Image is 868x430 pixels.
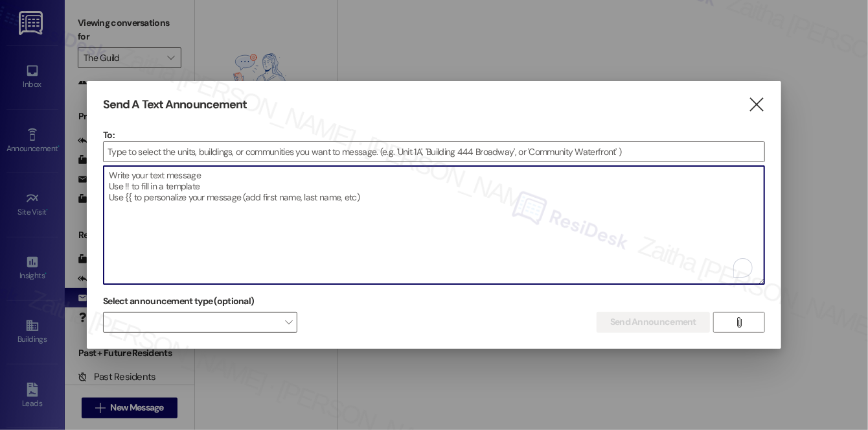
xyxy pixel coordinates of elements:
i:  [734,317,744,328]
div: To enrich screen reader interactions, please activate Accessibility in Grammarly extension settings [103,165,765,285]
i:  [748,98,765,112]
label: Select announcement type (optional) [103,291,255,311]
input: Type to select the units, buildings, or communities you want to message. (e.g. 'Unit 1A', 'Buildi... [104,142,764,161]
button: Send Announcement [597,312,710,333]
textarea: To enrich screen reader interactions, please activate Accessibility in Grammarly extension settings [104,166,764,284]
span: Send Announcement [610,315,696,329]
h3: Send A Text Announcement [103,97,247,112]
p: To: [103,128,765,141]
